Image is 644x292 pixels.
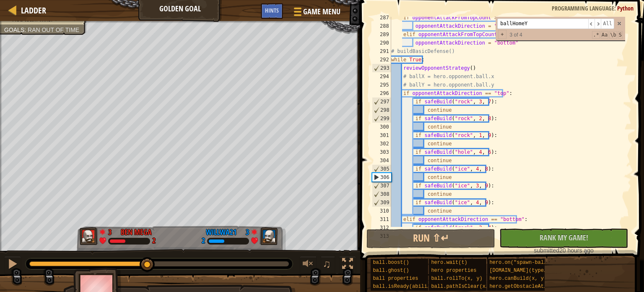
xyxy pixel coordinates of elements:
div: 287 [372,13,391,22]
span: ball.ghost() [373,268,409,274]
div: 299 [372,114,391,123]
span: [DOMAIN_NAME](type, x, y) [489,268,565,274]
div: 296 [372,89,391,97]
span: hero.getObstacleAt(x, y) [489,284,562,289]
div: 297 [372,97,391,106]
span: hero.on("spawn-ball", f) [489,260,562,266]
div: 298 [372,106,391,114]
div: 309 [372,198,391,207]
input: Search for [497,18,588,29]
button: Game Menu [287,3,345,23]
span: Rank My Game! [540,232,588,243]
span: hero.wait(t) [431,260,467,266]
span: RegExp Search [592,31,600,39]
div: 295 [372,81,391,89]
div: 303 [372,148,391,156]
span: Search In Selection [618,31,623,39]
span: Alt-Enter [601,18,614,29]
div: 20 hours ago [504,246,624,255]
div: 308 [372,190,391,198]
div: 300 [372,123,391,131]
span: Programming language [552,4,614,12]
button: Adjust volume [300,256,317,274]
span: hero properties [431,268,476,274]
div: 288 [372,22,391,30]
div: 292 [372,55,391,64]
button: Toggle fullscreen [339,256,356,274]
a: Ladder [17,5,46,16]
span: : [614,4,617,12]
div: 2 [202,237,205,245]
span: Python [617,4,634,12]
span: ball.boost() [373,260,409,266]
button: Run ⇧↵ [366,229,495,248]
span: Hints [265,6,279,14]
div: willwa21 [206,227,236,238]
span: Whole Word Search [609,31,617,39]
div: 312 [372,224,391,232]
div: 291 [372,47,391,55]
span: Goals [4,26,24,33]
div: 305 [372,165,391,173]
span: CaseSensitive Search [601,31,608,39]
span: ​ [595,18,601,29]
span: Game Menu [303,6,340,17]
div: 304 [372,156,391,165]
button: Ctrl + P: Pause [4,256,21,274]
button: ♫ [321,256,335,274]
span: ball.pathIsClear(x, y) [431,284,497,289]
div: 2 [152,237,156,245]
img: thang_avatar_frame.png [260,227,278,245]
div: Ben Mega [121,227,152,238]
span: ​ [588,18,595,29]
div: 311 [372,215,391,224]
div: 301 [372,131,391,139]
span: hero.canBuild(x, y) [489,276,547,281]
span: submitted [534,247,559,254]
span: ball properties [373,276,418,281]
img: thang_avatar_frame.png [80,227,98,245]
span: ball.rollTo(x, y) [431,276,482,281]
div: 289 [372,30,391,39]
span: ♫ [322,258,331,270]
span: Ladder [21,5,46,16]
div: 310 [372,207,391,215]
span: 3 of 4 [506,31,526,39]
div: 3 [241,227,249,234]
div: 293 [372,64,391,72]
button: Rank My Game! [499,229,628,248]
div: 306 [372,173,391,182]
div: 3 [108,227,117,234]
div: 307 [372,182,391,190]
span: Ran out of time [28,26,79,33]
span: Toggle Replace mode [498,30,506,39]
span: : [24,26,28,33]
span: ball.isReady(ability) [373,284,436,289]
div: 290 [372,39,391,47]
div: 294 [372,72,391,81]
div: 302 [372,139,391,148]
